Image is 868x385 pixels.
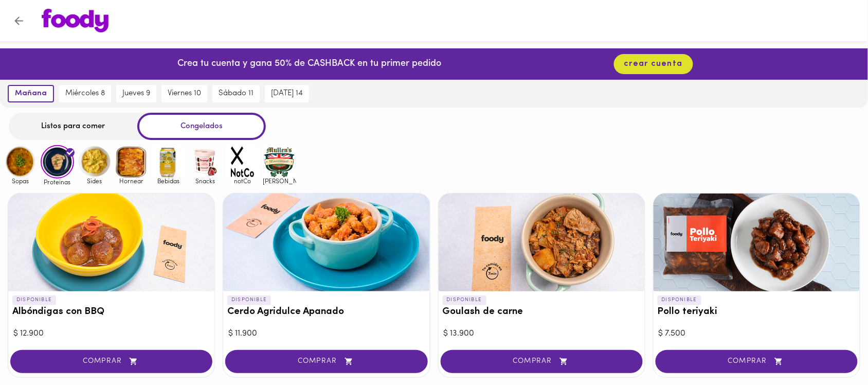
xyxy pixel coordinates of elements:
[238,357,414,366] span: COMPRAR
[59,85,111,102] button: miércoles 8
[454,357,630,366] span: COMPRAR
[441,350,643,373] button: COMPRAR
[152,178,185,184] span: Bebidas
[177,58,441,71] p: Crea tu cuenta y gana 50% de CASHBACK en tu primer pedido
[78,145,111,179] img: Sides
[122,89,150,98] span: jueves 9
[9,113,137,140] div: Listos para comer
[41,145,74,179] img: Proteinas
[4,178,37,184] span: Sopas
[168,89,201,98] span: viernes 10
[78,178,111,184] span: Sides
[223,194,429,291] div: Cerdo Agridulce Apanado
[668,357,845,366] span: COMPRAR
[226,145,259,179] img: notCo
[15,89,47,98] span: mañana
[444,328,640,340] div: $ 13.900
[161,85,207,102] button: viernes 10
[115,145,148,179] img: Hornear
[12,307,210,318] h3: Albóndigas con BBQ
[659,328,855,340] div: $ 7.500
[654,194,860,291] div: Pollo teriyaki
[219,89,254,98] span: sábado 11
[439,194,645,291] div: Goulash de carne
[115,178,148,184] span: Hornear
[6,8,31,33] button: Volver
[189,145,222,179] img: Snacks
[265,85,309,102] button: [DATE] 14
[443,295,486,305] p: DISPONIBLE
[42,9,109,32] img: logo.png
[271,89,303,98] span: [DATE] 14
[12,295,56,305] p: DISPONIBLE
[212,85,260,102] button: sábado 11
[263,145,296,179] img: mullens
[227,307,425,318] h3: Cerdo Agridulce Apanado
[656,350,858,373] button: COMPRAR
[8,85,54,102] button: mañana
[263,178,296,184] span: [PERSON_NAME]
[4,145,37,179] img: Sopas
[10,350,212,373] button: COMPRAR
[228,328,424,340] div: $ 11.900
[65,89,105,98] span: miércoles 8
[13,328,209,340] div: $ 12.900
[137,113,266,140] div: Congelados
[189,178,222,184] span: Snacks
[23,357,200,366] span: COMPRAR
[443,307,641,318] h3: Goulash de carne
[624,59,683,69] span: crear cuenta
[8,194,214,291] div: Albóndigas con BBQ
[227,295,271,305] p: DISPONIBLE
[658,295,701,305] p: DISPONIBLE
[614,54,693,74] button: crear cuenta
[808,325,858,375] iframe: Messagebird Livechat Widget
[116,85,156,102] button: jueves 9
[41,179,74,185] span: Proteinas
[658,307,856,318] h3: Pollo teriyaki
[226,178,259,184] span: notCo
[225,350,427,373] button: COMPRAR
[152,145,185,179] img: Bebidas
